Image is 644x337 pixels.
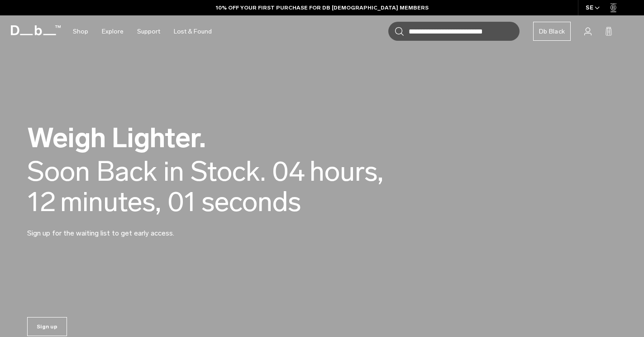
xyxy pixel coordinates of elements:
span: seconds [201,187,301,217]
a: Explore [102,15,124,48]
a: Sign up [27,317,67,336]
span: 04 [272,156,305,187]
nav: Main Navigation [66,15,219,48]
div: Soon Back in Stock. [27,156,266,187]
h2: Weigh Lighter. [27,124,434,152]
span: , [155,185,161,218]
span: 01 [168,187,197,217]
span: hours, [310,156,383,187]
span: minutes [60,187,161,217]
a: Shop [73,15,88,48]
a: Lost & Found [174,15,212,48]
a: 10% OFF YOUR FIRST PURCHASE FOR DB [DEMOGRAPHIC_DATA] MEMBERS [216,4,429,12]
a: Db Black [533,22,571,41]
p: Sign up for the waiting list to get early access. [27,217,244,239]
span: 12 [27,187,56,217]
a: Support [137,15,160,48]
